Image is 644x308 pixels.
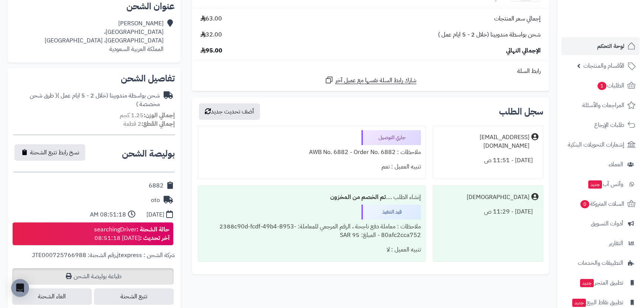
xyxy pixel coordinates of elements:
[438,133,529,150] div: [EMAIL_ADDRESS][DOMAIN_NAME]
[30,148,79,157] span: نسخ رابط تتبع الشحنة
[45,19,164,53] div: [PERSON_NAME] [GEOGRAPHIC_DATA]، [GEOGRAPHIC_DATA]، [GEOGRAPHIC_DATA] المملكة العربية السعودية
[200,15,222,23] span: 63.00
[561,96,640,114] a: المراجعات والأسئلة
[120,111,175,120] small: 1.25 كجم
[13,74,175,83] h2: تفاصيل الشحن
[609,159,623,170] span: العملاء
[572,299,586,307] span: جديد
[561,37,640,55] a: لوحة التحكم
[438,153,538,168] div: [DATE] - 11:51 ص
[117,251,175,260] span: شركة الشحن : jtexpress
[136,225,170,234] strong: حالة الشحنة :
[13,2,175,11] h2: عنوان الشحن
[144,111,175,120] strong: إجمالي الوزن:
[94,225,170,243] div: searchingDriver [DATE] 08:51:18
[123,119,175,128] small: 2 قطعة
[199,103,260,120] button: أضف تحديث جديد
[593,17,637,33] img: logo-2.png
[12,288,92,305] span: الغاء الشحنة
[499,107,543,116] h3: سجل الطلب
[582,100,624,110] span: المراجعات والأسئلة
[594,120,624,130] span: طلبات الإرجاع
[597,80,624,91] span: الطلبات
[580,199,624,209] span: السلات المتروكة
[195,67,546,76] div: رابط السلة
[578,258,623,268] span: التطبيقات والخدمات
[122,149,175,158] h2: بوليصة الشحن
[494,15,541,23] span: إجمالي سعر المنتجات
[561,116,640,134] a: طلبات الإرجاع
[90,211,126,219] div: 08:51:18 AM
[597,41,624,51] span: لوحة التحكم
[561,254,640,272] a: التطبيقات والخدمات
[561,274,640,292] a: تطبيق المتجرجديد
[203,160,421,174] div: تنبيه العميل : نعم
[203,219,421,243] div: ملاحظات : معاملة دفع ناجحة ، الرقم المرجعي للمعاملة: 2388c90d-fcdf-49b4-8953-80afc2cca752 - المبل...
[32,251,116,260] span: رقم الشحنة: JTE000725766988
[438,205,538,219] div: [DATE] - 11:29 ص
[561,77,640,94] a: الطلبات1
[579,277,623,288] span: تطبيق المتجر
[580,200,590,209] span: 0
[203,190,421,205] div: إنشاء الطلب ....
[561,234,640,252] a: التقارير
[591,218,623,229] span: أدوات التسويق
[141,119,175,128] strong: إجمالي القطع:
[561,195,640,213] a: السلات المتروكة0
[200,46,222,55] span: 95.00
[200,31,222,39] span: 32.00
[330,193,386,202] b: تم الخصم من المخزون
[15,144,85,161] button: نسخ رابط تتبع الشحنة
[11,279,29,297] div: Open Intercom Messenger
[325,76,416,85] a: شارك رابط السلة نفسها مع عميل آخر
[588,180,602,189] span: جديد
[609,238,623,248] span: التقارير
[151,196,160,205] div: oto
[12,268,174,285] a: طباعة بوليصة الشحن
[203,145,421,160] div: ملاحظات : AWB No. 6882 - Order No. 6882
[561,136,640,154] a: إشعارات التحويلات البنكية
[335,76,416,85] span: شارك رابط السلة نفسها مع عميل آخر
[13,251,175,268] div: ,
[561,175,640,193] a: وآتس آبجديد
[361,205,421,219] div: قيد التنفيذ
[467,193,529,202] div: [DEMOGRAPHIC_DATA]
[361,130,421,145] div: جاري التوصيل
[561,215,640,232] a: أدوات التسويق
[568,139,624,150] span: إشعارات التحويلات البنكية
[587,179,623,189] span: وآتس آب
[140,234,170,243] strong: آخر تحديث :
[598,82,607,90] span: 1
[30,91,160,109] span: ( طرق شحن مخصصة )
[571,297,623,308] span: تطبيق نقاط البيع
[94,288,174,305] a: تتبع الشحنة
[583,61,624,71] span: الأقسام والمنتجات
[13,92,160,109] div: شحن بواسطة مندوبينا (خلال 2 - 5 ايام عمل )
[203,243,421,257] div: تنبيه العميل : لا
[506,46,541,55] span: الإجمالي النهائي
[561,155,640,173] a: العملاء
[149,182,164,190] div: 6882
[146,211,164,219] div: [DATE]
[438,31,541,39] span: شحن بواسطة مندوبينا (خلال 2 - 5 ايام عمل )
[580,279,594,287] span: جديد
